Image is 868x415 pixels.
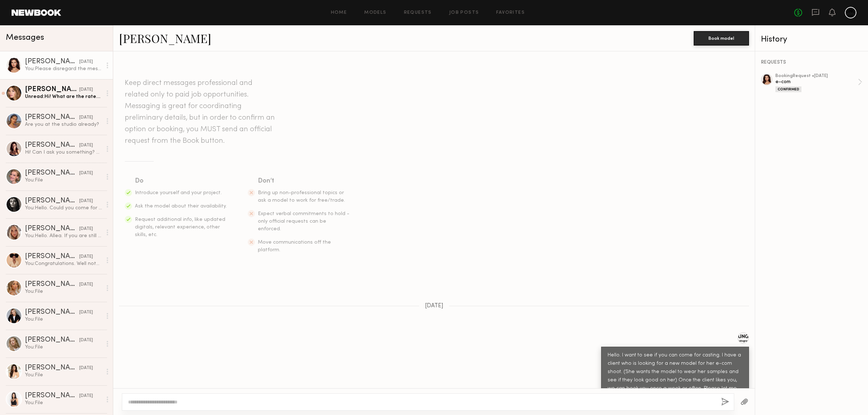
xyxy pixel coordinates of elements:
[135,217,225,237] span: Request additional info, like updated digitals, relevant experience, other skills, etc.
[496,10,525,15] a: Favorites
[79,226,93,232] div: [DATE]
[79,393,93,399] div: [DATE]
[25,225,79,232] div: [PERSON_NAME]
[25,142,79,149] div: [PERSON_NAME]
[119,30,211,46] a: [PERSON_NAME]
[135,191,222,195] span: Introduce yourself and your project.
[25,170,79,177] div: [PERSON_NAME]
[79,365,93,372] div: [DATE]
[775,86,801,92] div: Confirmed
[6,34,44,42] span: Messages
[25,392,79,399] div: [PERSON_NAME]
[25,372,102,378] div: You: File
[25,364,79,372] div: [PERSON_NAME]
[79,114,93,121] div: [DATE]
[135,176,227,186] div: Do
[258,211,349,231] span: Expect verbal commitments to hold - only official requests can be enforced.
[25,232,102,239] div: You: Hello. Allea. If you are still modeling in [GEOGRAPHIC_DATA], please let me know. Thank you.
[25,253,79,260] div: [PERSON_NAME]
[761,35,862,44] div: History
[79,337,93,344] div: [DATE]
[79,86,93,93] div: [DATE]
[258,191,345,203] span: Bring up non-professional topics or ask a model to work for free/trade.
[79,170,93,177] div: [DATE]
[25,177,102,184] div: You: File
[775,74,862,92] a: bookingRequest •[DATE]e-comConfirmed
[25,337,79,344] div: [PERSON_NAME]
[79,59,93,65] div: [DATE]
[25,58,79,65] div: [PERSON_NAME]
[449,10,479,15] a: Job Posts
[258,176,350,186] div: Don’t
[25,344,102,351] div: You: File
[25,114,79,121] div: [PERSON_NAME]
[79,281,93,288] div: [DATE]
[404,10,432,15] a: Requests
[694,31,749,46] button: Book model
[25,93,102,100] div: Unread: Hi! What are the rates for Ecom?
[25,86,79,93] div: [PERSON_NAME]
[25,288,102,295] div: You: File
[25,399,102,406] div: You: File
[331,10,347,15] a: Home
[25,260,102,267] div: You: Congratulations. Well noted about your rate.
[364,10,386,15] a: Models
[135,204,227,209] span: Ask the model about their availability.
[25,121,102,128] div: Are you at the studio already?
[79,253,93,260] div: [DATE]
[25,205,102,211] div: You: Hello. Could you come for casting [DATE] afternoon around 2pm or [DATE] 11am? Please let me ...
[79,142,93,149] div: [DATE]
[761,60,862,65] div: REQUESTS
[775,74,858,78] div: booking Request • [DATE]
[25,281,79,288] div: [PERSON_NAME]
[125,77,277,147] header: Keep direct messages professional and related only to paid job opportunities. Messaging is great ...
[25,309,79,316] div: [PERSON_NAME]
[79,198,93,205] div: [DATE]
[258,240,331,252] span: Move communications off the platform.
[425,303,443,309] span: [DATE]
[79,309,93,316] div: [DATE]
[608,351,743,410] div: Hello. I want to see if you can come for casting. I have a client who is looking for a new model ...
[25,197,79,205] div: [PERSON_NAME]
[694,35,749,41] a: Book model
[25,316,102,323] div: You: File
[25,65,102,72] div: You: Please disregard the message. I read the previous text you sent to me. :)
[775,78,858,85] div: e-com
[25,149,102,156] div: Hi! Can I ask you something? Do I need comp cards with me?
